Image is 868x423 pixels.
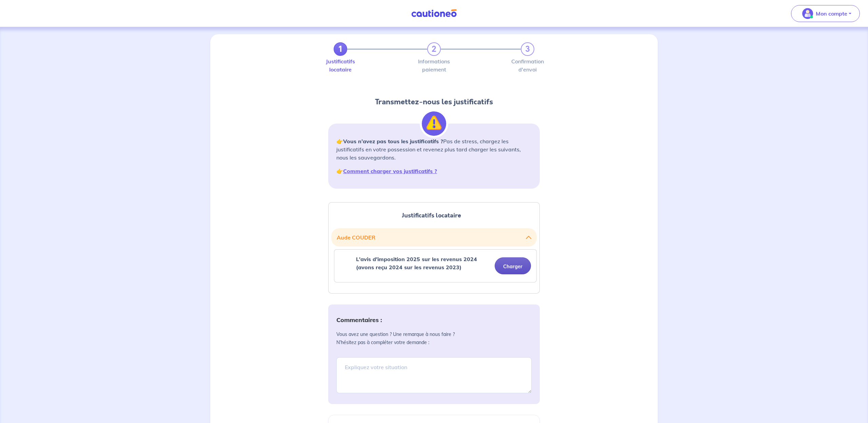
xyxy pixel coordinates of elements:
[802,8,813,19] img: illu_account_valid_menu.svg
[427,59,441,72] label: Informations paiement
[356,256,477,271] strong: L'avis d'imposition 2025 sur les revenus 2024 (avons reçu 2024 sur les revenus 2023)
[336,167,532,175] p: 👉
[791,5,860,22] button: illu_account_valid_menu.svgMon compte
[336,137,532,162] p: 👉 Pas de stress, chargez les justificatifs en votre possession et revenez plus tard charger les s...
[328,97,540,107] h2: Transmettez-nous les justificatifs
[336,330,532,346] p: Vous avez une question ? Une remarque à nous faire ? N’hésitez pas à compléter votre demande :
[334,59,347,72] label: Justificatifs locataire
[334,249,537,282] div: categoryName: lavis-dimposition-2025-sur-les-revenus-2024-avons-recu-2024-sur-les-revenus-2023, u...
[409,9,459,18] img: Cautioneo
[495,257,531,274] button: Charger
[334,42,347,56] a: 1
[422,111,446,136] img: illu_alert.svg
[402,211,461,220] span: Justificatifs locataire
[343,168,437,174] a: Comment charger vos justificatifs ?
[337,231,531,244] button: Aude COUDER
[336,316,382,324] strong: Commentaires :
[343,138,443,145] strong: Vous n’avez pas tous les justificatifs ?
[521,59,534,72] label: Confirmation d'envoi
[816,9,847,18] p: Mon compte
